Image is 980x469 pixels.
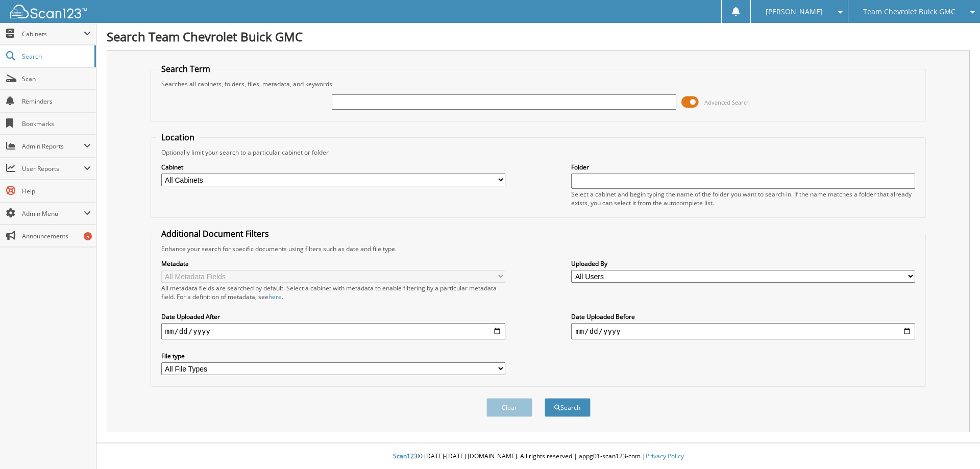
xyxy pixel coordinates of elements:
[161,352,505,360] label: File type
[22,52,89,61] span: Search
[22,142,84,151] span: Admin Reports
[84,232,92,240] div: 5
[766,9,823,15] span: [PERSON_NAME]
[22,209,84,218] span: Admin Menu
[161,163,505,171] label: Cabinet
[161,312,505,321] label: Date Uploaded After
[268,292,282,301] a: here
[571,323,915,339] input: end
[22,30,84,38] span: Cabinets
[156,148,921,157] div: Optionally limit your search to a particular cabinet or folder
[156,244,921,253] div: Enhance your search for specific documents using filters such as date and file type.
[156,80,921,88] div: Searches all cabinets, folders, files, metadata, and keywords
[545,398,591,417] button: Search
[704,98,750,106] span: Advanced Search
[571,312,915,321] label: Date Uploaded Before
[22,187,91,195] span: Help
[161,284,505,301] div: All metadata fields are searched by default. Select a cabinet with metadata to enable filtering b...
[393,452,418,460] span: Scan123
[156,132,200,143] legend: Location
[161,323,505,339] input: start
[96,444,980,469] div: © [DATE]-[DATE] [DOMAIN_NAME]. All rights reserved | appg01-scan123-com |
[161,259,505,268] label: Metadata
[22,119,91,128] span: Bookmarks
[10,5,87,18] img: scan123-logo-white.svg
[22,75,91,83] span: Scan
[571,259,915,268] label: Uploaded By
[107,28,970,45] h1: Search Team Chevrolet Buick GMC
[646,452,684,460] a: Privacy Policy
[156,63,215,75] legend: Search Term
[571,163,915,171] label: Folder
[863,9,955,15] span: Team Chevrolet Buick GMC
[22,232,91,240] span: Announcements
[22,97,91,106] span: Reminders
[156,228,274,239] legend: Additional Document Filters
[571,190,915,207] div: Select a cabinet and begin typing the name of the folder you want to search in. If the name match...
[22,164,84,173] span: User Reports
[486,398,532,417] button: Clear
